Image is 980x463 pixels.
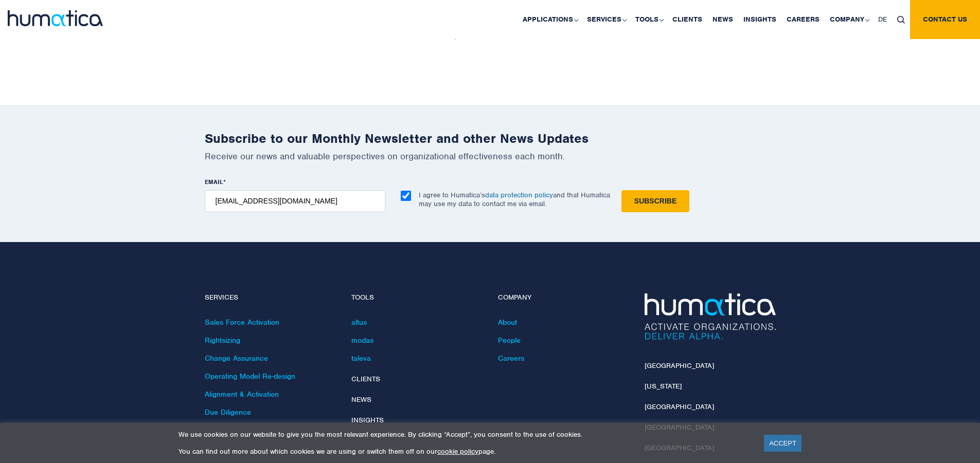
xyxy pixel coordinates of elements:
[498,293,629,302] h4: Company
[498,336,521,345] a: People
[205,318,279,327] a: Sales Force Activation
[205,390,279,399] a: Alignment & Activation
[351,336,373,345] a: modas
[419,191,610,208] p: I agree to Humatica’s and that Humatica may use my data to contact me via email.
[645,382,682,391] a: [US_STATE]
[351,354,371,363] a: taleva
[401,191,411,201] input: I agree to Humatica’sdata protection policyand that Humatica may use my data to contact me via em...
[897,16,905,24] img: search_icon
[179,447,751,456] p: You can find out more about which cookies we are using or switch them off on our page.
[351,318,367,327] a: altus
[498,354,524,363] a: Careers
[205,293,336,302] h4: Services
[621,190,689,212] input: Subscribe
[205,408,251,417] a: Due Diligence
[764,435,801,452] a: ACCEPT
[205,178,223,186] span: EMAIL
[351,416,384,424] a: Insights
[205,372,295,381] a: Operating Model Re-design
[645,402,714,411] a: [GEOGRAPHIC_DATA]
[485,191,553,199] a: data protection policy
[498,318,517,327] a: About
[878,15,887,24] span: DE
[205,190,385,212] input: name@company.com
[351,375,380,383] a: Clients
[645,293,776,340] img: Humatica
[8,10,103,26] img: logo
[205,354,268,363] a: Change Assurance
[205,151,776,162] p: Receive our news and valuable perspectives on organizational effectiveness each month.
[205,131,776,146] h2: Subscribe to our Monthly Newsletter and other News Updates
[351,395,371,404] a: News
[645,361,714,370] a: [GEOGRAPHIC_DATA]
[205,336,240,345] a: Rightsizing
[179,430,751,439] p: We use cookies on our website to give you the most relevant experience. By clicking “Accept”, you...
[437,447,478,456] a: cookie policy
[351,293,483,302] h4: Tools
